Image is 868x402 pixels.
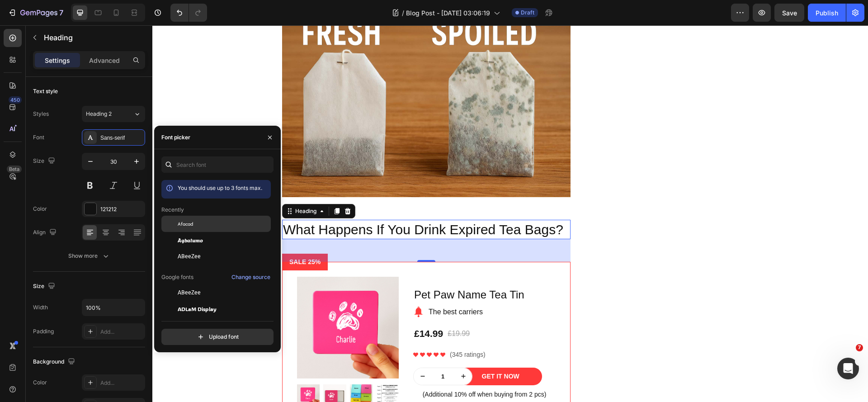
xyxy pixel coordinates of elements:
iframe: Design area [152,25,868,402]
button: Get It Now [307,342,390,360]
button: increment [302,343,320,359]
input: quantity [279,343,302,359]
div: Width [33,303,48,312]
span: ABeeZee [178,288,201,297]
div: £19.99 [294,302,318,315]
div: Heading [141,182,166,190]
span: You should use up to 3 fonts max. [178,184,262,191]
span: Agbalumo [178,236,203,244]
img: personalised tea bag holder with hand drawn paw icon [145,251,246,353]
div: 450 [9,96,22,104]
div: Align [33,227,58,239]
img: personalised tea bag holder with hand drawn paw icon [171,359,193,382]
div: Styles [33,110,49,118]
img: personalised tea bag holder with hand drawn paw icon [145,359,167,382]
div: £14.99 [261,300,292,317]
div: Text style [33,87,58,95]
button: Change source [231,272,271,283]
button: Save [774,4,804,22]
span: Afacad [178,220,193,228]
div: Add... [100,328,143,336]
p: Settings [45,56,70,65]
div: Color [33,378,47,387]
button: Show more [33,248,145,264]
span: / [402,8,404,18]
img: Alt Image [261,281,272,292]
p: Recently [161,206,184,214]
p: What Happens If You Drink Expired Tea Bags? [131,195,417,213]
p: (345 ratings) [297,325,333,334]
span: 7 [856,344,863,351]
span: ABeeZee [178,252,201,260]
div: Color [33,205,47,213]
p: 7 [59,7,63,18]
p: (Additional 10% off when buying from 2 pcs) [262,364,402,374]
div: Add... [100,379,143,387]
div: Change source [231,273,270,281]
span: Heading 2 [86,110,112,118]
span: Save [782,9,797,17]
input: Auto [82,299,145,316]
button: Heading 2 [82,106,145,122]
div: Padding [33,327,54,336]
p: The best carriers [276,281,330,292]
div: Font picker [161,133,190,142]
div: Undo/Redo [170,4,207,22]
p: Heading [44,32,142,43]
img: Personalised Name Tin Box – Custom Tin Box for Stickers & Gifts [198,359,220,382]
div: Upload font [196,332,239,341]
div: Background [33,356,77,368]
div: Publish [816,8,838,18]
pre: SALE 25% [130,228,175,245]
div: Beta [7,166,22,173]
button: Upload font [161,329,274,345]
h2: Rich Text Editor. Editing area: main [130,194,418,214]
iframe: Intercom live chat [837,358,859,379]
span: Blog Post - [DATE] 03:06:19 [406,8,490,18]
span: ADLaM Display [178,305,217,313]
div: 121212 [100,205,143,213]
input: Search font [161,156,274,173]
p: Google fonts [161,273,193,281]
h1: Pet Paw Name Tea Tin [261,260,403,279]
div: Size [33,280,57,293]
button: decrement [261,343,279,359]
div: Sans-serif [100,134,143,142]
div: Size [33,155,57,167]
div: Get It Now [330,346,367,356]
div: Show more [68,251,110,260]
p: Advanced [89,56,120,65]
div: Font [33,133,44,142]
span: Draft [521,9,534,17]
button: Publish [808,4,846,22]
button: 7 [4,4,67,22]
